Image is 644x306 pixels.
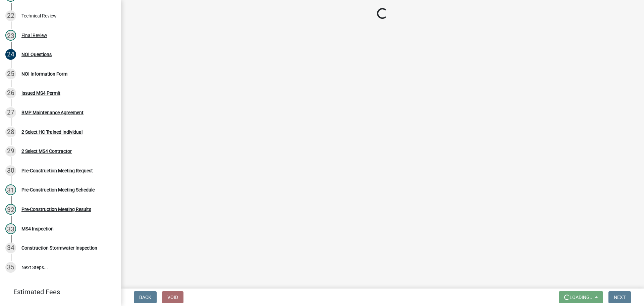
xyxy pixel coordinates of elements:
[5,10,16,21] div: 22
[614,295,626,300] span: Next
[21,246,97,250] div: Construction Stormwater Inspection
[21,226,54,231] div: MS4 Inspection
[5,204,16,215] div: 32
[21,13,57,18] div: Technical Review
[139,295,151,300] span: Back
[5,127,16,137] div: 28
[5,243,16,253] div: 34
[570,295,594,300] span: Loading...
[21,91,60,95] div: Issued MS4 Permit
[21,33,47,38] div: Final Review
[21,207,91,212] div: Pre-Construction Meeting Results
[21,72,67,76] div: NOI Information Form
[5,146,16,157] div: 29
[559,291,603,303] button: Loading...
[5,223,16,234] div: 33
[162,291,183,303] button: Void
[5,285,110,299] a: Estimated Fees
[5,184,16,195] div: 31
[5,262,16,273] div: 35
[608,291,631,303] button: Next
[5,69,16,79] div: 25
[134,291,157,303] button: Back
[5,165,16,176] div: 30
[21,130,83,134] div: 2 Select HC Trained Individual
[21,149,72,154] div: 2 Select MS4 Contractor
[5,88,16,98] div: 26
[5,49,16,60] div: 24
[21,52,52,57] div: NOI Questions
[5,107,16,118] div: 27
[21,110,84,115] div: BMP Maintenance Agreement
[21,187,95,192] div: Pre-Construction Meeting Schedule
[5,30,16,41] div: 23
[21,168,93,173] div: Pre-Construction Meeting Request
